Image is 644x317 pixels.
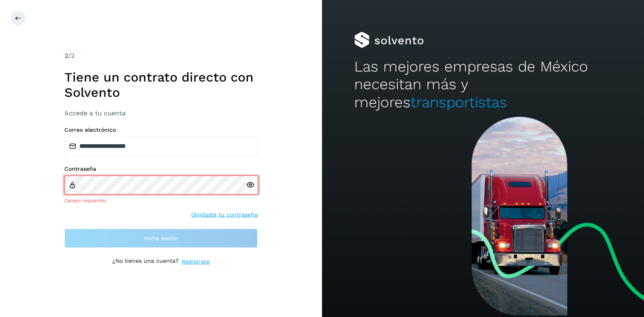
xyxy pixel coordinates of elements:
a: Olvidaste tu contraseña [191,211,258,219]
h1: Tiene un contrato directo con Solvento [64,70,258,100]
a: Regístrate [182,258,210,266]
h3: Accede a tu cuenta [64,109,258,117]
span: 2 [64,52,68,59]
label: Contraseña [64,166,258,172]
div: Campo requerido. [64,197,258,204]
span: transportistas [411,94,507,111]
label: Correo electrónico [64,127,258,133]
button: Inicia sesión [64,229,258,248]
h2: Las mejores empresas de México necesitan más y mejores [354,58,612,111]
span: Inicia sesión [144,235,178,241]
p: ¿No tienes una cuenta? [112,258,179,266]
div: /2 [64,51,258,61]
